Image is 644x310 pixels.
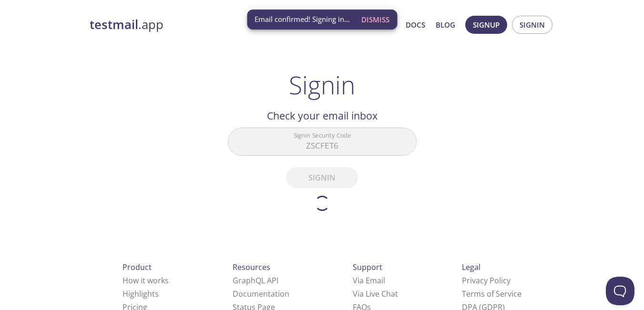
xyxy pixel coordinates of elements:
button: Dismiss [358,10,393,29]
a: Blog [436,19,455,31]
a: Privacy Policy [462,275,511,286]
a: Documentation [233,289,289,299]
span: Product [123,262,152,272]
a: Terms of Service [462,289,521,299]
span: Dismiss [361,13,389,26]
a: Via Email [353,275,385,286]
span: Legal [462,262,480,272]
span: Email confirmed! Signing in... [255,14,350,24]
a: How it works [123,275,169,286]
h2: Check your email inbox [228,108,417,124]
button: Signin [512,16,552,34]
span: Signup [473,19,500,31]
iframe: Help Scout Beacon - Open [606,277,634,305]
h1: Signin [289,70,355,99]
span: Signin [520,19,545,31]
a: Highlights [123,289,159,299]
a: Via Live Chat [353,289,398,299]
strong: testmail [90,16,138,33]
span: Support [353,262,382,272]
button: Signup [465,16,507,34]
span: Resources [233,262,270,272]
a: GraphQL API [233,275,278,286]
a: Docs [406,19,425,31]
a: testmail.app [90,17,314,33]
